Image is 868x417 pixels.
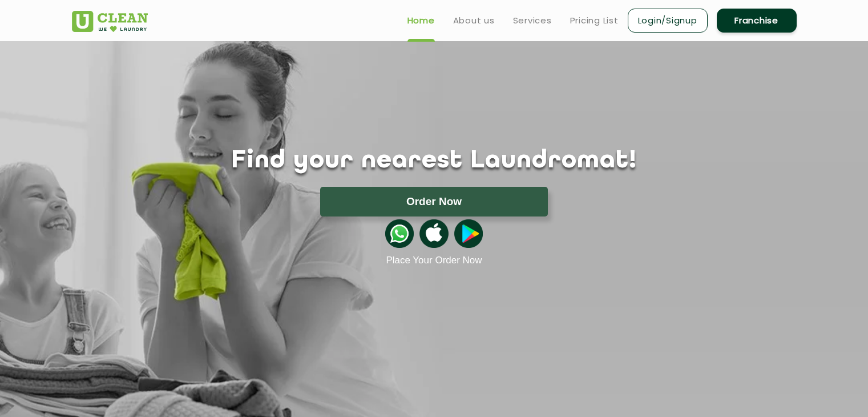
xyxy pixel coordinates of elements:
img: whatsappicon.png [385,219,414,248]
a: Place Your Order Now [386,255,482,266]
a: Franchise [717,9,797,33]
img: apple-icon.png [419,219,448,248]
img: playstoreicon.png [454,219,483,248]
a: About us [453,14,495,27]
a: Login/Signup [628,9,708,33]
button: Order Now [320,187,548,216]
a: Pricing List [570,14,619,27]
a: Home [407,14,435,27]
img: UClean Laundry and Dry Cleaning [72,11,148,32]
a: Services [513,14,552,27]
h1: Find your nearest Laundromat! [63,147,805,175]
